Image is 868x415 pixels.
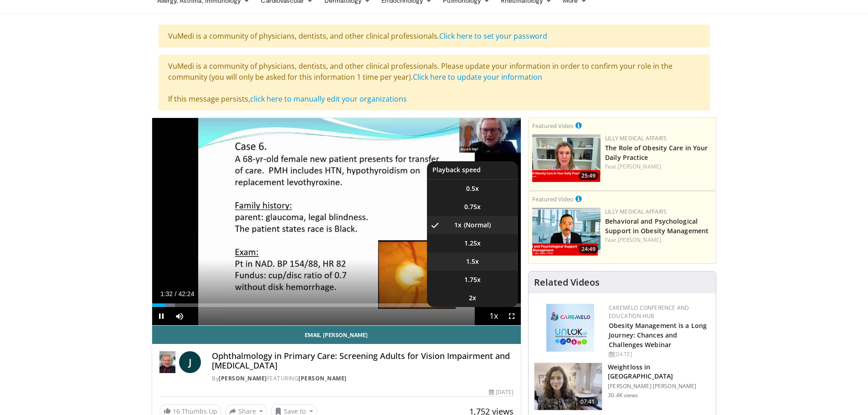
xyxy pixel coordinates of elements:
[413,72,542,82] a: Click here to update your information
[160,290,173,297] span: 1:32
[503,307,521,325] button: Fullscreen
[178,290,194,297] span: 42:24
[212,351,514,371] h4: Ophthalmology in Primary Care: Screening Adults for Vision Impairment and [MEDICAL_DATA]
[179,351,201,373] a: J
[618,163,661,170] a: [PERSON_NAME]
[466,184,479,193] span: 0.5x
[159,55,710,110] div: VuMedi is a community of physicians, dentists, and other clinical professionals. Please update yo...
[532,134,601,182] img: e1208b6b-349f-4914-9dd7-f97803bdbf1d.png.150x105_q85_crop-smart_upscale.png
[532,195,574,203] small: Featured Video
[532,134,601,182] a: 25:49
[532,208,601,256] a: 24:49
[618,236,661,244] a: [PERSON_NAME]
[152,326,521,344] a: Email [PERSON_NAME]
[489,388,514,396] div: [DATE]
[608,383,710,390] p: [PERSON_NAME] [PERSON_NAME]
[159,351,176,373] img: Dr. Joyce Wipf
[464,275,481,284] span: 1.75x
[464,239,481,248] span: 1.25x
[579,245,598,253] span: 24:49
[219,374,267,382] a: [PERSON_NAME]
[152,303,521,307] div: Progress Bar
[608,363,710,381] h3: Weightloss in [GEOGRAPHIC_DATA]
[484,307,503,325] button: Playback Rate
[579,172,598,180] span: 25:49
[605,163,712,171] div: Feat.
[546,304,594,352] img: 45df64a9-a6de-482c-8a90-ada250f7980c.png.150x105_q85_autocrop_double_scale_upscale_version-0.2.jpg
[534,277,600,288] h4: Related Videos
[170,307,189,325] button: Mute
[298,374,347,382] a: [PERSON_NAME]
[609,321,707,349] a: Obesity Management is a Long Journey: Chances and Challenges Webinar
[175,290,177,297] span: /
[532,208,601,256] img: ba3304f6-7838-4e41-9c0f-2e31ebde6754.png.150x105_q85_crop-smart_upscale.png
[605,208,667,215] a: Lilly Medical Affairs
[605,143,708,162] a: The Role of Obesity Care in Your Daily Practice
[469,293,476,302] span: 2x
[605,134,667,142] a: Lilly Medical Affairs
[250,94,407,104] a: click here to manually edit your organizations
[534,363,602,410] img: 9983fed1-7565-45be-8934-aef1103ce6e2.150x105_q85_crop-smart_upscale.jpg
[152,118,521,326] video-js: Video Player
[609,350,709,359] div: [DATE]
[534,363,710,411] a: 07:41 Weightloss in [GEOGRAPHIC_DATA] [PERSON_NAME] [PERSON_NAME] 30.4K views
[609,304,689,320] a: CaReMeLO Conference and Education Hub
[605,236,712,244] div: Feat.
[466,257,479,266] span: 1.5x
[152,307,170,325] button: Pause
[532,122,574,130] small: Featured Video
[454,220,462,230] span: 1x
[159,25,710,47] div: VuMedi is a community of physicians, dentists, and other clinical professionals.
[577,397,599,406] span: 07:41
[212,374,514,383] div: By FEATURING
[605,217,709,235] a: Behavioral and Psychological Support in Obesity Management
[439,31,547,41] a: Click here to set your password
[608,392,638,399] p: 30.4K views
[464,202,481,211] span: 0.75x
